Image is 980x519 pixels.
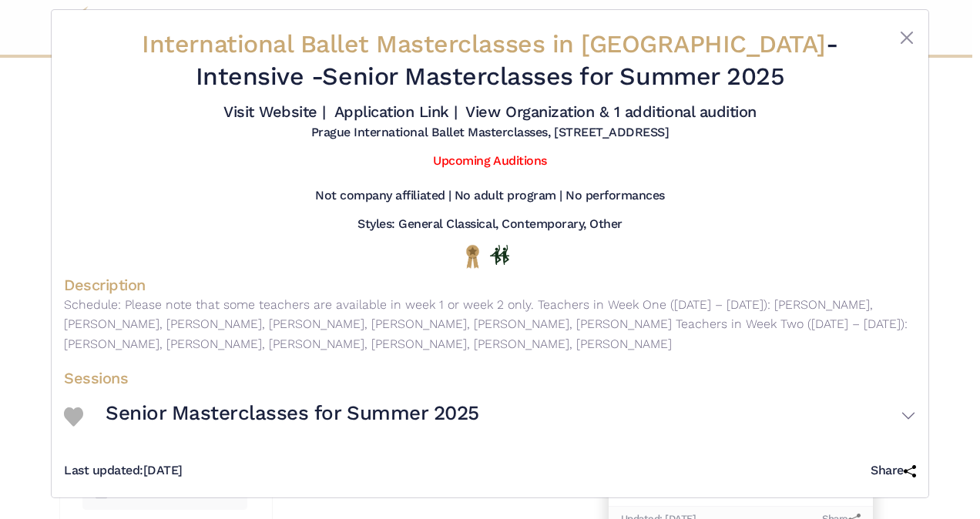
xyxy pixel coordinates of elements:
[871,463,916,479] h5: Share
[334,102,458,121] a: Application Link |
[223,102,326,121] a: Visit Website |
[106,394,916,439] button: Senior Masterclasses for Summer 2025
[135,28,845,92] h2: - Senior Masterclasses for Summer 2025
[433,153,546,168] a: Upcoming Auditions
[490,245,509,265] img: In Person
[142,29,826,59] span: International Ballet Masterclasses in [GEOGRAPHIC_DATA]
[357,216,623,233] h5: Styles: General Classical, Contemporary, Other
[64,463,143,477] span: Last updated:
[64,275,916,295] h4: Description
[311,125,670,141] h5: Prague International Ballet Masterclasses, [STREET_ADDRESS]
[64,407,83,427] img: Heart
[196,62,323,91] span: Intensive -
[455,188,562,204] h5: No adult program |
[64,295,916,354] p: Schedule: Please note that some teachers are available in week 1 or week 2 only. Teachers in Week...
[566,188,665,204] h5: No performances
[463,244,482,268] img: National
[465,102,756,121] a: View Organization & 1 additional audition
[898,28,916,47] button: Close
[315,188,451,204] h5: Not company affiliated |
[64,463,183,479] h5: [DATE]
[106,400,479,427] h3: Senior Masterclasses for Summer 2025
[64,368,916,388] h4: Sessions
